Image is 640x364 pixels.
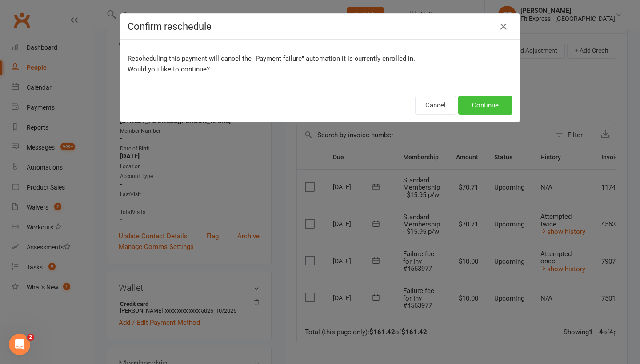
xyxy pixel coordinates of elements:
iframe: Intercom live chat [9,334,30,355]
button: Continue [458,96,512,115]
p: Rescheduling this payment will cancel the "Payment failure" automation it is currently enrolled i... [128,53,512,75]
button: Close [496,20,511,34]
h4: Confirm reschedule [128,21,512,32]
span: 2 [27,334,34,341]
button: Cancel [415,96,456,115]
